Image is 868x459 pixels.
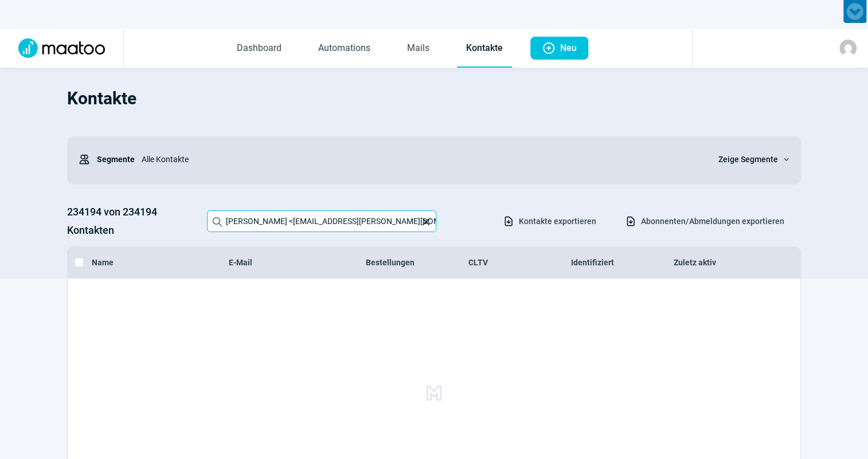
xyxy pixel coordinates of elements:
[519,212,596,230] span: Kontakte exportieren
[92,257,229,268] div: Name
[560,37,577,60] span: Neu
[309,30,380,68] a: Automations
[491,211,608,231] button: Kontakte exportieren
[613,211,796,231] button: Abonnenten/Abmeldungen exportieren
[229,257,366,268] div: E-Mail
[11,38,112,58] img: Logo
[839,40,857,57] img: avatar
[571,257,674,268] div: Identifiziert
[79,148,135,171] div: Segmente
[468,257,571,268] div: CLTV
[366,257,468,268] div: Bestellungen
[718,152,778,166] span: Zeige Segmente
[398,30,439,68] a: Mails
[28,21,789,42] span: Am Dienstagabend, 12. August, führen wir ab ca. 21:00 Uhr geplante Wartungsarbeiten durch. Währen...
[67,79,801,118] h1: Kontakte
[135,148,705,171] div: Alle Kontakte
[67,203,196,240] h3: 234194 von 234194 Kontakten
[530,37,588,60] button: Neu
[641,212,784,230] span: Abonnenten/Abmeldungen exportieren
[228,30,291,68] a: Dashboard
[674,257,776,268] div: Zuletz aktiv
[457,30,512,68] a: Kontakte
[309,10,507,21] strong: Wartungsarbeiten am Dienstag, 12. August
[207,210,436,232] input: Search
